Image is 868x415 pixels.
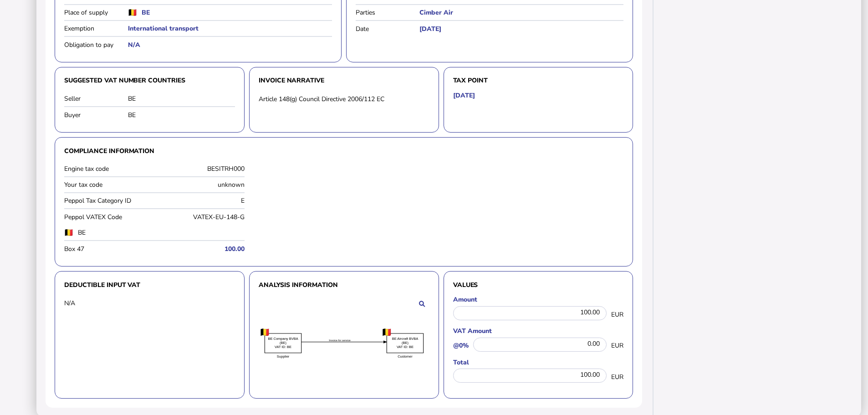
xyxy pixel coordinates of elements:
[64,281,235,289] h3: Deductible input VAT
[157,180,245,189] div: unknown
[64,213,152,221] label: Peppol VATEX Code
[611,373,623,381] span: EUR
[64,41,128,49] label: Obligation to pay
[157,245,245,253] h5: 100.00
[453,341,469,350] label: @0%
[64,147,623,155] h3: Compliance information
[64,245,152,253] label: Box 47
[453,91,475,100] h5: [DATE]
[453,295,624,304] label: Amount
[473,338,607,352] div: 0.00
[419,25,623,33] h5: [DATE]
[259,77,429,85] h3: Invoice narrative
[419,8,623,17] h5: Cimber Air
[453,306,607,320] div: 100.00
[128,111,235,119] div: BE
[453,77,624,85] h3: Tax point
[128,24,332,33] h5: International transport
[453,327,624,335] label: VAT Amount
[64,77,235,85] h3: Suggested VAT number countries
[280,341,287,345] text: (BE)
[453,358,624,367] label: Total
[276,355,289,359] text: Supplier
[402,341,409,345] text: (BE)
[64,180,152,189] label: Your tax code
[259,281,429,289] h3: Analysis information
[128,9,137,16] img: be.png
[392,337,418,341] text: BE Aircraft BVBA
[64,111,128,119] label: Buyer
[128,41,332,49] h5: N/A
[611,341,623,350] span: EUR
[157,164,245,173] div: BESITRH000
[64,299,128,307] div: N/A
[356,8,419,17] label: Parties
[453,369,607,383] div: 100.00
[398,355,413,359] text: Customer
[397,345,414,349] text: VAT ID: BE
[64,164,152,173] label: Engine tax code
[259,95,429,103] div: Article 148(g) Council Directive 2006/112 EC
[329,339,351,342] textpath: Invoice for service
[268,337,298,341] text: BE Company BVBA
[157,196,245,205] div: E
[157,213,245,221] div: VATEX-EU-148-G
[64,8,128,17] label: Place of supply
[356,25,419,33] label: Date
[64,196,152,205] label: Peppol Tax Category ID
[64,229,73,236] img: be.png
[611,310,623,319] span: EUR
[275,345,291,349] text: VAT ID: BE
[128,94,235,103] div: BE
[142,8,150,17] h5: BE
[453,281,624,289] h3: Values
[78,228,174,237] label: BE
[64,24,128,33] label: Exemption
[64,94,128,103] label: Seller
